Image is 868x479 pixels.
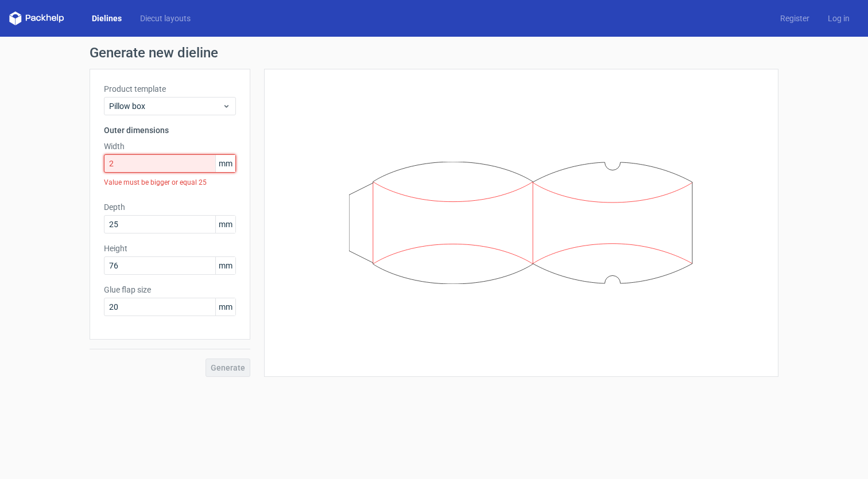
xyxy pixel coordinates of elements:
a: Dielines [83,13,131,24]
h1: Generate new dieline [90,46,778,60]
a: Diecut layouts [131,13,200,24]
span: Pillow box [109,100,222,112]
span: mm [215,257,235,274]
span: mm [215,216,235,233]
a: Register [771,13,819,24]
div: Value must be bigger or equal 25 [104,173,236,192]
h3: Outer dimensions [104,124,236,136]
label: Depth [104,201,236,213]
span: mm [215,298,235,316]
label: Height [104,243,236,254]
label: Glue flap size [104,284,236,295]
label: Width [104,141,236,152]
label: Product template [104,83,236,95]
span: mm [215,155,235,172]
a: Log in [819,13,859,24]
